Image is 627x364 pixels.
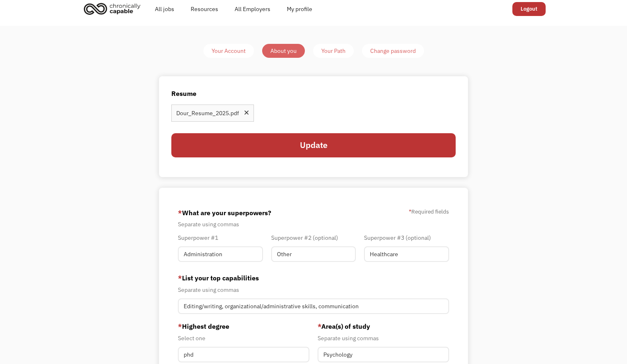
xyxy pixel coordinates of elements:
div: Select one [178,333,309,343]
div: Superpower #1 [178,233,263,243]
a: Change password [362,44,424,58]
div: Separate using commas [178,285,449,295]
div: Your Path [321,46,346,56]
form: Member-Update-Form-Resume [171,89,456,165]
label: Resume [171,89,456,98]
div: Change password [370,46,416,56]
div: Your Account [212,46,246,56]
div: Separate using commas [178,219,449,229]
div: Superpower #2 (optional) [271,233,356,243]
div: About you [270,46,297,56]
input: Masters [178,347,309,362]
input: Videography, photography, accounting [178,298,449,314]
label: Highest degree [178,321,309,331]
label: Area(s) of study [318,321,449,331]
label: Required fields [409,207,449,216]
a: Your Account [203,44,254,58]
label: List your top capabilities [178,273,449,283]
div: Remove file [243,109,250,118]
a: Logout [512,2,546,16]
input: Update [171,133,456,158]
div: Dour_Resume_2025.pdf [176,108,239,118]
div: Superpower #3 (optional) [364,233,449,243]
a: About you [262,44,305,58]
label: What are your superpowers? [178,206,271,219]
a: Your Path [313,44,354,58]
input: Anthropology, Education [318,347,449,362]
div: Separate using commas [318,333,449,343]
